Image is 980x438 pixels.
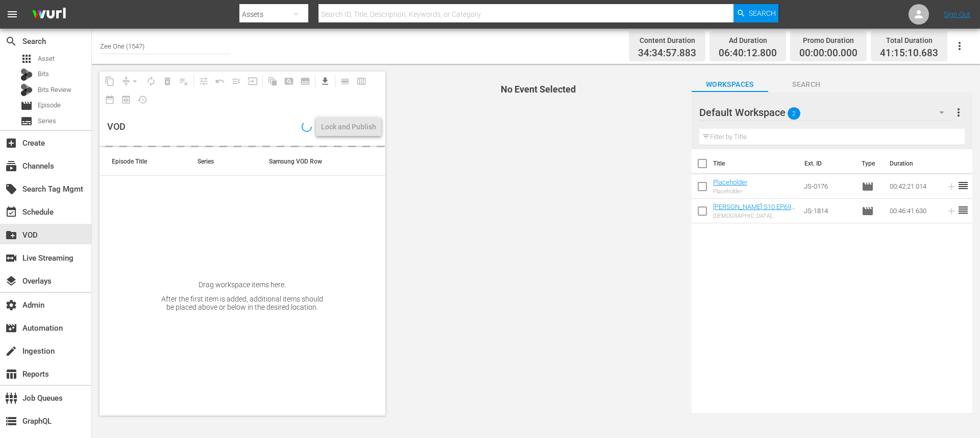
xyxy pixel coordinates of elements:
[638,33,696,48] div: Content Duration
[699,98,954,127] div: Default Workspace
[5,345,17,357] span: Ingestion
[118,73,143,89] span: Remove Gaps & Overlaps
[107,121,126,132] div: VOD
[38,116,56,126] span: Series
[20,100,33,112] span: Episode
[199,281,286,289] div: Drag workspace items here.
[5,206,17,218] span: Schedule
[20,84,33,96] div: Bits Review
[228,73,244,89] span: Fill episodes with ad slates
[713,188,747,195] div: Placeholder
[38,100,61,110] span: Episode
[316,118,381,136] button: Lock and Publish
[320,76,330,86] span: get_app
[800,174,857,199] td: JS-0176
[5,415,17,427] span: GraphQL
[800,199,857,223] td: JS-1814
[38,85,71,95] span: Bits Review
[313,72,333,91] span: Download as CSV
[880,33,938,48] div: Total Duration
[5,137,17,149] span: Create
[749,4,776,22] span: Search
[946,205,957,217] svg: Add to Schedule
[159,73,176,89] span: Select an event to delete
[20,115,33,127] span: Series
[719,48,777,59] span: 06:40:12.800
[799,48,857,59] span: 00:00:00.000
[862,205,874,217] span: Episode
[212,73,228,89] span: Revert to Primary Episode
[719,33,777,48] div: Ad Duration
[102,91,118,108] span: Month Calendar View
[799,33,857,48] div: Promo Duration
[281,73,297,89] span: Create Search Block
[944,10,970,18] a: Sign Out
[5,229,17,241] span: VOD
[692,78,768,91] span: Workspaces
[952,100,965,125] button: more_vert
[5,252,17,264] span: Live Streaming
[884,149,945,178] th: Duration
[798,149,855,178] th: Ext. ID
[862,180,874,193] span: Episode
[957,179,969,192] span: reorder
[185,147,257,176] th: Series
[38,69,49,79] span: Bits
[952,106,965,119] span: more_vert
[733,4,778,22] button: Search
[102,73,118,89] span: Copy Lineup
[788,103,800,124] span: 2
[176,73,192,89] span: Clear Lineup
[143,73,159,89] span: Loop Content
[20,53,33,65] span: Asset
[403,84,674,95] h4: No Event Selected
[886,174,942,199] td: 00:42:21.014
[880,48,938,59] span: 41:15:10.683
[261,72,281,91] span: Refresh All Search Blocks
[946,181,957,192] svg: Add to Schedule
[24,3,73,27] img: ans4CAIJ8jUAAAAAAAAAAAAAAAAAAAAAAAAgQb4GAAAAAAAAAAAAAAAAAAAAAAAAJMjXAAAAAAAAAAAAAAAAAAAAAAAAgAT5G...
[713,178,747,186] a: Placeholder
[5,183,17,195] span: Search Tag Mgmt
[118,91,134,108] span: View Backup
[192,72,212,91] span: Customize Events
[5,392,17,404] span: Job Queues
[353,73,370,89] span: Week Calendar View
[20,68,33,81] div: Bits
[6,8,18,20] span: menu
[244,73,261,89] span: Update Metadata from Key Asset
[713,149,798,178] th: Title
[5,35,17,48] span: Search
[5,299,17,311] span: Admin
[5,160,17,172] span: Channels
[297,73,313,89] span: Create Series Block
[5,275,17,287] span: Overlays
[134,91,151,108] span: Select single day to View History
[100,147,185,176] th: Episode Title
[161,295,324,311] div: After the first item is added, additional items should be placed above or below in the desired lo...
[333,72,353,91] span: Day Calendar View
[38,54,55,64] span: Asset
[638,48,696,59] span: 34:34:57.883
[768,78,845,91] span: Search
[5,368,17,380] span: Reports
[257,147,328,176] th: Samsung VOD Row
[713,213,796,219] div: [DEMOGRAPHIC_DATA] Betrayals
[886,199,942,223] td: 00:46:41.630
[957,204,969,216] span: reorder
[5,322,17,334] span: Automation
[855,149,884,178] th: Type
[321,118,376,136] div: Lock and Publish
[713,203,795,218] a: [PERSON_NAME] S10 EP69 (8min)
